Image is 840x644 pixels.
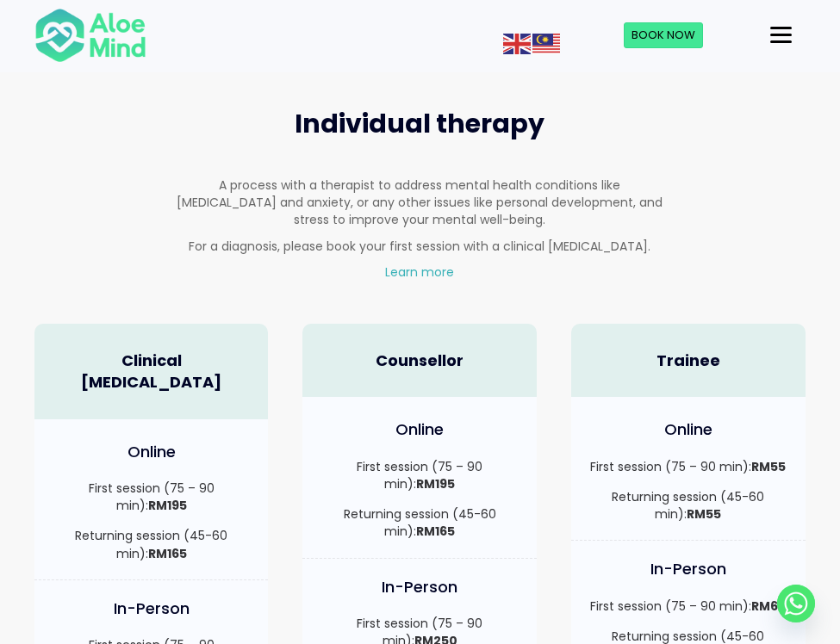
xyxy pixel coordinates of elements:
strong: RM195 [148,497,187,514]
strong: RM65 [751,598,786,615]
span: Book Now [632,27,695,43]
h4: Clinical [MEDICAL_DATA] [52,350,251,393]
p: First session (75 – 90 min): [588,458,788,475]
p: A process with a therapist to address mental health conditions like [MEDICAL_DATA] and anxiety, o... [171,176,669,229]
span: Individual therapy [295,105,544,142]
p: First session (75 – 90 min): [588,598,788,615]
h4: Counsellor [320,350,519,371]
h4: In-Person [588,558,788,579]
strong: RM195 [416,475,455,492]
strong: RM55 [687,505,721,523]
h4: In-Person [320,576,519,598]
h4: In-Person [52,598,251,619]
img: en [503,34,531,54]
strong: RM165 [416,523,455,540]
a: Learn more [385,263,454,281]
p: First session (75 – 90 min): [52,480,251,515]
img: Aloe mind Logo [34,7,146,64]
p: Returning session (45-60 min): [588,488,788,523]
button: Menu [763,21,799,50]
strong: RM165 [148,545,187,562]
p: Returning session (45-60 min): [320,505,519,541]
h4: Trainee [588,350,788,371]
a: Book Now [624,22,703,48]
h4: Online [588,418,788,440]
p: First session (75 – 90 min): [320,458,519,493]
img: ms [532,34,560,54]
h4: Online [320,418,519,440]
a: Malay [532,34,562,52]
a: Whatsapp [777,585,815,622]
p: Returning session (45-60 min): [52,527,251,562]
strong: RM55 [751,458,786,475]
h4: Online [52,441,251,462]
p: For a diagnosis, please book your first session with a clinical [MEDICAL_DATA]. [171,238,669,255]
a: English [503,34,532,52]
